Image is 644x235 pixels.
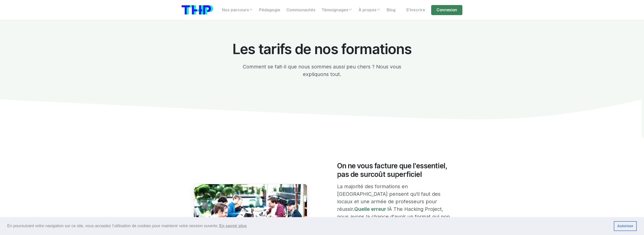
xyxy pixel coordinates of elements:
a: learn more about cookies [218,222,248,230]
h1: Les tarifs de nos formations [229,41,415,57]
a: dismiss cookie message [614,221,637,231]
a: Connexion [431,5,462,15]
img: logo [182,5,213,15]
a: S'inscrire [403,5,428,15]
span: En poursuivant votre navigation sur ce site, vous acceptez l’utilisation de cookies pour mainteni... [7,222,610,230]
a: Témoignages [318,5,355,15]
a: Communautés [283,5,318,15]
a: Quelle erreur ! [354,206,389,212]
a: À propos [355,5,384,15]
a: Nos parcours [219,5,256,15]
h2: On ne vous facture que l'essentiel, pas de surcoût superficiel [337,162,451,179]
a: Blog [384,5,398,15]
p: Comment se fait-il que nous sommes aussi peu chers ? Nous vous expliquons tout. [229,63,415,78]
a: Pédagogie [256,5,283,15]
